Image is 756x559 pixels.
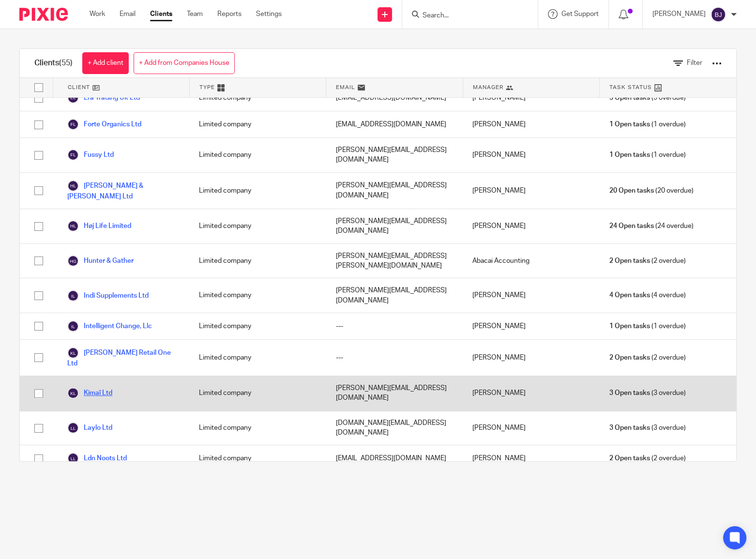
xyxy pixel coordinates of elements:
div: [PERSON_NAME] [463,138,599,172]
a: Reports [217,9,242,19]
div: [EMAIL_ADDRESS][DOMAIN_NAME] [326,445,463,471]
a: Kimaï Ltd [67,387,112,399]
span: 3 Open tasks [609,423,650,433]
a: Høj Life Limited [67,220,131,232]
span: 1 Open tasks [609,150,650,160]
h1: Clients [34,58,73,68]
span: (4 overdue) [609,290,686,300]
div: [PERSON_NAME][EMAIL_ADDRESS][DOMAIN_NAME] [326,173,463,209]
div: [PERSON_NAME] [463,111,599,137]
div: Abacai Accounting [463,244,599,278]
a: Team [187,9,203,19]
a: Settings [256,9,282,19]
div: [PERSON_NAME] [463,313,599,339]
span: 1 Open tasks [609,321,650,331]
p: [PERSON_NAME] [652,9,706,19]
span: (2 overdue) [609,453,686,463]
img: svg%3E [711,7,726,22]
span: (1 overdue) [609,321,686,331]
img: svg%3E [67,320,79,332]
span: Get Support [561,11,599,17]
div: Limited company [189,85,326,111]
span: (1 overdue) [609,120,686,129]
a: [PERSON_NAME] Retail One Ltd [67,347,180,368]
span: (1 overdue) [609,150,686,160]
a: + Add client [82,52,129,74]
div: [EMAIL_ADDRESS][DOMAIN_NAME] [326,111,463,137]
span: 5 Open tasks [609,93,650,103]
a: Indi Supplements Ltd [67,290,149,302]
div: Limited company [189,376,326,410]
img: svg%3E [67,220,79,232]
div: [PERSON_NAME] [463,85,599,111]
img: svg%3E [67,255,79,267]
img: svg%3E [67,149,79,161]
a: Fussy Ltd [67,149,114,161]
div: [PERSON_NAME] [463,411,599,445]
span: 2 Open tasks [609,256,650,266]
div: [PERSON_NAME][EMAIL_ADDRESS][DOMAIN_NAME] [326,278,463,313]
input: Select all [30,78,48,97]
img: svg%3E [67,119,79,130]
span: (5 overdue) [609,93,686,103]
div: Limited company [189,340,326,376]
div: Limited company [189,209,326,243]
img: svg%3E [67,180,79,192]
img: svg%3E [67,290,79,302]
div: Limited company [189,138,326,172]
span: (2 overdue) [609,353,686,363]
a: Email [120,9,136,19]
span: 4 Open tasks [609,290,650,300]
a: + Add from Companies House [134,52,235,74]
div: [PERSON_NAME][EMAIL_ADDRESS][DOMAIN_NAME] [326,376,463,410]
span: 2 Open tasks [609,453,650,463]
div: --- [326,313,463,339]
div: [PERSON_NAME][EMAIL_ADDRESS][DOMAIN_NAME] [326,209,463,243]
span: Manager [473,83,503,91]
span: Task Status [609,83,652,91]
img: svg%3E [67,387,79,399]
span: Filter [687,60,702,66]
div: [PERSON_NAME] [463,445,599,471]
a: Clients [150,9,172,19]
div: [DOMAIN_NAME][EMAIL_ADDRESS][DOMAIN_NAME] [326,411,463,445]
div: [PERSON_NAME][EMAIL_ADDRESS][DOMAIN_NAME] [326,138,463,172]
span: (20 overdue) [609,186,694,196]
a: Hunter & Gather [67,255,134,267]
span: (3 overdue) [609,388,686,398]
img: svg%3E [67,92,79,104]
span: 24 Open tasks [609,221,654,231]
span: Email [336,83,355,91]
div: Limited company [189,173,326,209]
a: Forte Organics Ltd [67,119,141,130]
span: 3 Open tasks [609,388,650,398]
span: 1 Open tasks [609,120,650,129]
div: [PERSON_NAME] [463,340,599,376]
div: [PERSON_NAME] [463,209,599,243]
a: Era Trading Uk Ltd [67,92,140,104]
div: [EMAIL_ADDRESS][DOMAIN_NAME] [326,85,463,111]
span: (24 overdue) [609,221,694,231]
span: Type [199,83,215,91]
a: Intelligent Change, Llc [67,320,152,332]
div: [PERSON_NAME][EMAIL_ADDRESS][PERSON_NAME][DOMAIN_NAME] [326,244,463,278]
span: (55) [59,59,73,67]
div: Limited company [189,244,326,278]
div: [PERSON_NAME] [463,278,599,313]
div: [PERSON_NAME] [463,173,599,209]
a: Laylo Ltd [67,422,112,434]
div: --- [326,340,463,376]
span: 20 Open tasks [609,186,654,196]
div: Limited company [189,411,326,445]
div: Limited company [189,445,326,471]
span: 2 Open tasks [609,353,650,363]
img: svg%3E [67,422,79,434]
a: Work [90,9,105,19]
a: [PERSON_NAME] & [PERSON_NAME] Ltd [67,180,180,201]
a: Ldn Noots Ltd [67,453,127,464]
div: [PERSON_NAME] [463,376,599,410]
div: Limited company [189,111,326,137]
img: Pixie [19,8,68,21]
div: Limited company [189,278,326,313]
div: Limited company [189,313,326,339]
